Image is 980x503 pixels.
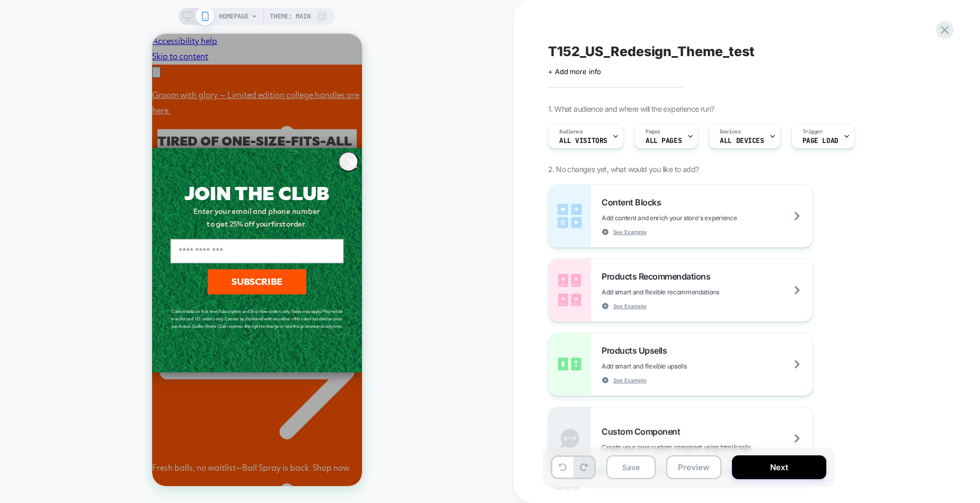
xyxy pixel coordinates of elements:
[42,173,169,195] span: Enter your email and phone number to get 25% off your
[602,197,666,208] span: Content Blocks
[559,137,607,145] span: All Visitors
[602,288,772,296] span: Add smart and flexible recommendations
[602,271,716,282] span: Products Recommendations
[613,376,647,384] span: See Example
[602,214,790,222] span: Add content and enrich your store's experience
[270,8,311,25] span: Theme: MAIN
[548,104,714,113] span: 1. What audience and where will the experience run?
[548,43,755,59] span: T152_US_Redesign_Theme_test
[802,128,823,136] span: Trigger
[646,128,660,136] span: Pages
[56,235,154,260] button: SUBSCRIBE
[606,455,656,479] button: Save
[732,455,826,479] button: Next
[219,8,249,25] span: HOMEPAGE
[19,205,191,229] input: Email Address
[32,147,178,172] span: JOIN
[548,67,601,76] span: + Add more info
[83,147,178,172] span: THE CLUB
[602,443,804,451] span: Create your own custom componet using html/css/js
[613,302,647,310] span: See Example
[120,185,134,195] span: first
[720,137,764,145] span: ALL DEVICES
[602,345,672,356] span: Products Upsells
[720,128,740,136] span: Devices
[134,185,155,195] span: order.
[602,362,739,370] span: Add smart and flexible upsells
[559,128,583,136] span: Audience
[548,165,699,174] span: 2. No changes yet, what would you like to add?
[666,455,721,479] button: Preview
[646,137,682,145] span: ALL PAGES
[186,118,206,138] button: Close dialog
[613,228,647,236] span: See Example
[602,426,685,437] span: Custom Component
[9,274,200,297] p: Code is valid on first time Subscription and Ship Now orders only. Taxes may apply. May not be tr...
[802,137,838,145] span: Page Load
[162,405,210,452] iframe: Kodif Chat widget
